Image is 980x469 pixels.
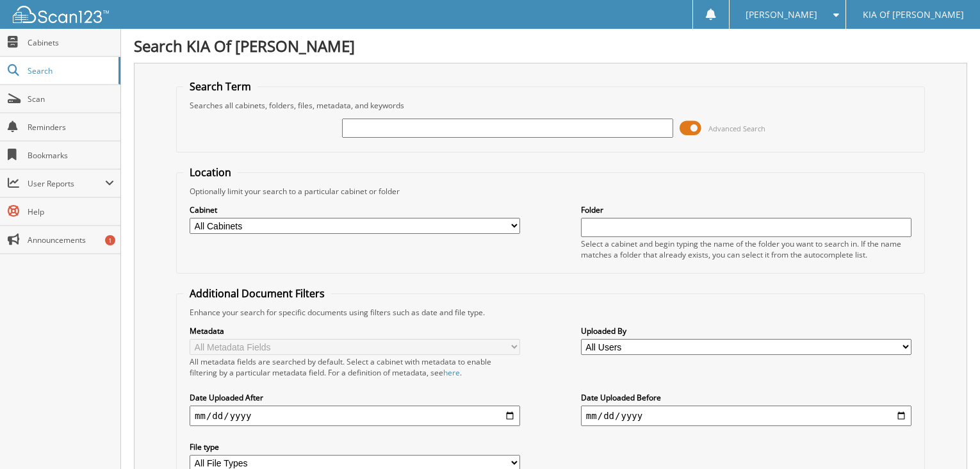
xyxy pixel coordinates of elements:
[183,100,918,111] div: Searches all cabinets, folders, files, metadata, and keywords
[581,204,911,215] label: Folder
[190,356,520,378] div: All metadata fields are searched by default. Select a cabinet with metadata to enable filtering b...
[190,441,520,452] label: File type
[28,234,114,245] span: Announcements
[28,37,114,48] span: Cabinets
[708,124,765,133] span: Advanced Search
[190,204,520,215] label: Cabinet
[581,392,911,403] label: Date Uploaded Before
[134,35,967,56] h1: Search KIA Of [PERSON_NAME]
[28,65,112,76] span: Search
[28,122,114,133] span: Reminders
[581,238,911,260] div: Select a cabinet and begin typing the name of the folder you want to search in. If the name match...
[28,206,114,217] span: Help
[190,392,520,403] label: Date Uploaded After
[746,11,817,19] span: [PERSON_NAME]
[863,11,964,19] span: KIA Of [PERSON_NAME]
[105,235,115,245] div: 1
[183,307,918,318] div: Enhance your search for specific documents using filters such as date and file type.
[183,79,257,94] legend: Search Term
[28,150,114,161] span: Bookmarks
[190,325,520,336] label: Metadata
[581,406,911,426] input: end
[28,178,105,189] span: User Reports
[581,325,911,336] label: Uploaded By
[443,367,460,378] a: here
[13,6,109,23] img: scan123-logo-white.svg
[190,406,520,426] input: start
[183,186,918,197] div: Optionally limit your search to a particular cabinet or folder
[183,165,238,179] legend: Location
[183,286,331,300] legend: Additional Document Filters
[28,94,114,104] span: Scan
